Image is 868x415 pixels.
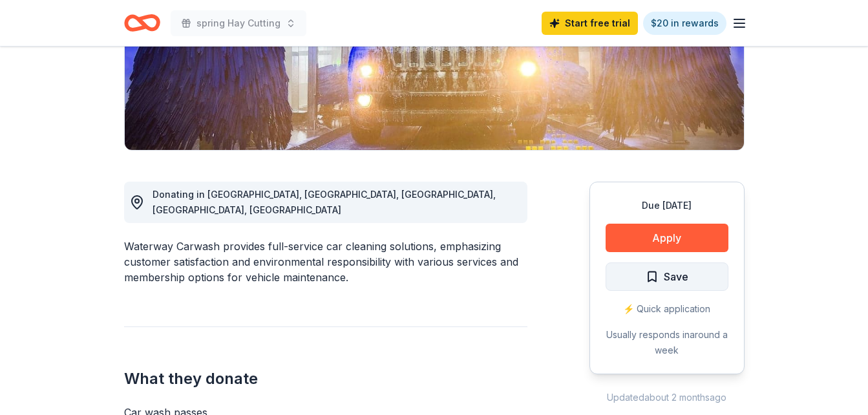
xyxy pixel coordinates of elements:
[606,262,728,291] button: Save
[606,198,728,213] div: Due [DATE]
[153,189,496,215] span: Donating in [GEOGRAPHIC_DATA], [GEOGRAPHIC_DATA], [GEOGRAPHIC_DATA], [GEOGRAPHIC_DATA], [GEOGRAPH...
[606,224,728,252] button: Apply
[124,368,527,389] h2: What they donate
[124,239,527,285] div: Waterway Carwash provides full-service car cleaning solutions, emphasizing customer satisfaction ...
[542,12,638,35] a: Start free trial
[643,12,726,35] a: $20 in rewards
[664,268,688,285] span: Save
[606,327,728,358] div: Usually responds in around a week
[171,10,306,36] button: spring Hay Cutting
[606,301,728,317] div: ⚡️ Quick application
[589,390,745,405] div: Updated about 2 months ago
[124,8,160,38] a: Home
[196,16,281,31] span: spring Hay Cutting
